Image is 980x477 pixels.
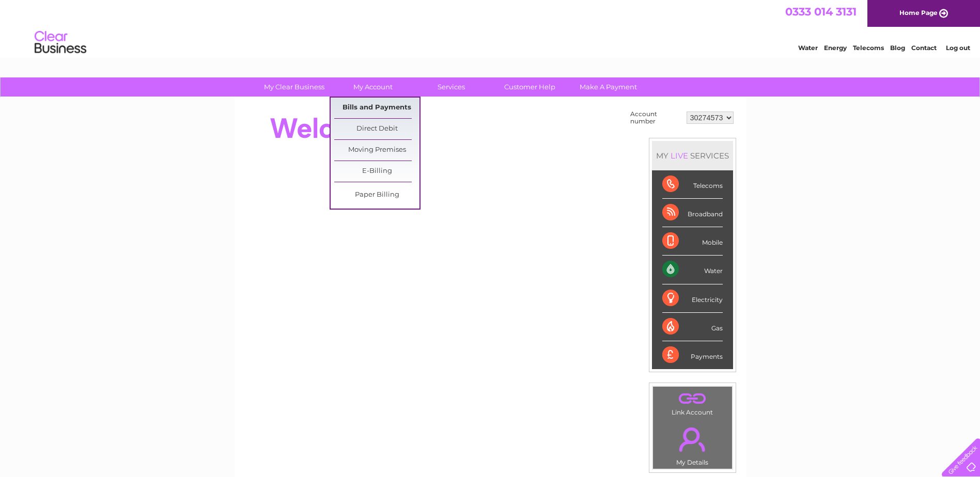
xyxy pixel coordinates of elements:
[246,6,735,50] div: Clear Business is a trading name of Verastar Limited (registered in [GEOGRAPHIC_DATA] No. 3667643...
[662,341,723,369] div: Payments
[785,5,857,18] a: 0333 014 3131
[798,44,818,52] a: Water
[662,284,723,313] div: Electricity
[334,119,419,139] a: Direct Debit
[662,256,723,284] div: Water
[652,141,733,170] div: MY SERVICES
[853,44,884,52] a: Telecoms
[334,140,419,161] a: Moving Premises
[946,44,970,52] a: Log out
[911,44,937,52] a: Contact
[409,77,494,97] a: Services
[656,421,729,457] a: .
[652,419,733,469] td: My Details
[252,77,337,97] a: My Clear Business
[334,98,419,118] a: Bills and Payments
[487,77,572,97] a: Customer Help
[662,227,723,256] div: Mobile
[334,185,419,205] a: Paper Billing
[662,170,723,199] div: Telecoms
[566,77,651,97] a: Make A Payment
[34,27,87,58] img: logo.png
[890,44,905,52] a: Blog
[652,386,733,419] td: Link Account
[628,108,684,128] td: Account number
[330,77,415,97] a: My Account
[824,44,847,52] a: Energy
[662,199,723,227] div: Broadband
[334,161,419,182] a: E-Billing
[656,389,729,407] a: .
[668,151,690,161] div: LIVE
[662,313,723,341] div: Gas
